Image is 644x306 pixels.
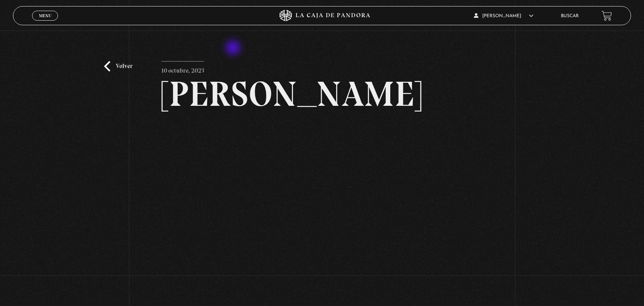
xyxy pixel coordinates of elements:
[104,61,132,71] a: Volver
[36,20,54,25] span: Cerrar
[561,14,579,18] a: Buscar
[474,14,533,18] span: [PERSON_NAME]
[161,76,483,112] h2: [PERSON_NAME]
[39,13,52,18] span: Menu
[602,11,612,21] a: View your shopping cart
[161,61,204,76] p: 10 octubre, 2023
